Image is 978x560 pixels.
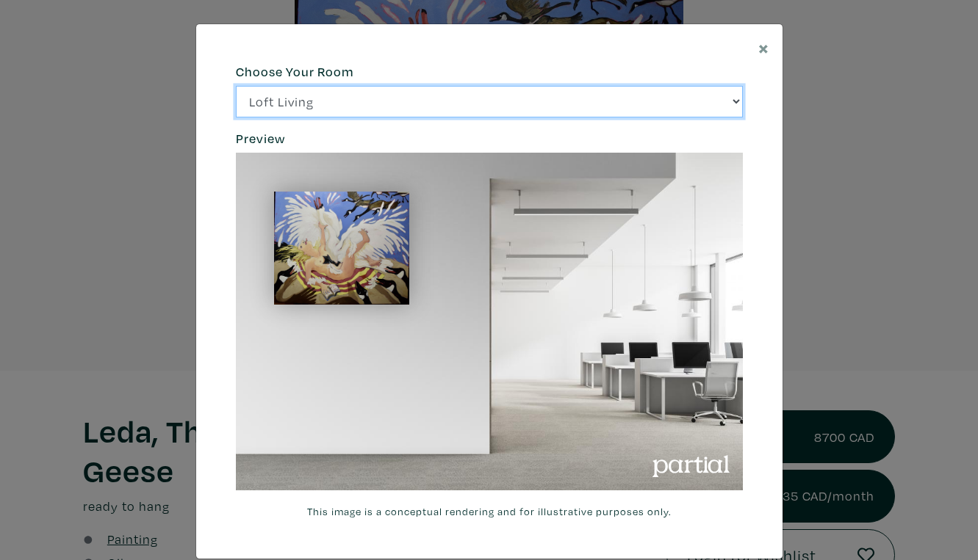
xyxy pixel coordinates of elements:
[236,131,743,147] h6: Preview
[745,24,783,70] button: Close
[236,153,743,490] img: phpThumb.php
[758,34,769,60] span: ×
[274,192,409,305] img: phpThumb.php
[236,503,743,520] small: This image is a conceptual rendering and for illustrative purposes only.
[236,64,743,80] h6: Choose Your Room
